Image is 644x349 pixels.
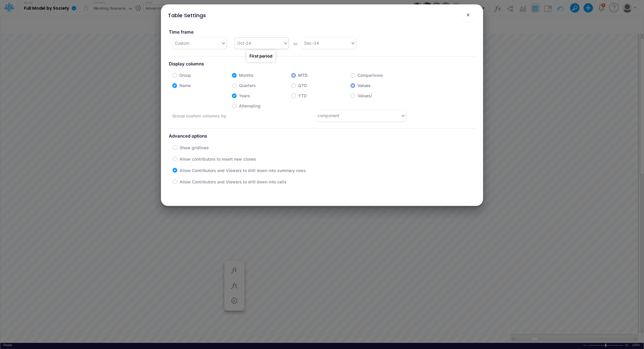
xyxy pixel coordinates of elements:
label: Months [239,72,254,78]
label: Display columns [168,59,476,70]
label: Values/ [357,93,372,99]
div: Custom [175,40,189,46]
label: Values [357,82,371,88]
label: Name [179,82,191,88]
div: Dec-34 [304,40,319,46]
label: Show gridlines [180,145,209,151]
div: Table Settings [168,11,206,19]
label: Comparisons [357,72,383,78]
div: component [318,112,339,119]
label: Allow Contributors and Viewers to drill down into cells [180,179,287,185]
strong: First period [249,53,272,58]
label: Group [179,72,191,78]
label: Alternating [239,103,261,109]
label: QTD [298,82,307,88]
label: Time frame [168,27,317,38]
div: Oct-24 [237,40,251,46]
label: Group custom columns by [172,113,251,119]
label: MTD [298,72,308,78]
label: Allow contributors to insert new clones [180,156,256,162]
button: Close [461,8,475,22]
label: Quarters [239,82,256,88]
span: × [466,11,470,18]
label: Advanced options [168,131,476,142]
label: Allow Contributors and Viewers to drill down into summary rows [180,167,306,173]
label: YTD [298,93,307,99]
label: to [293,41,298,47]
label: Years [239,93,250,99]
